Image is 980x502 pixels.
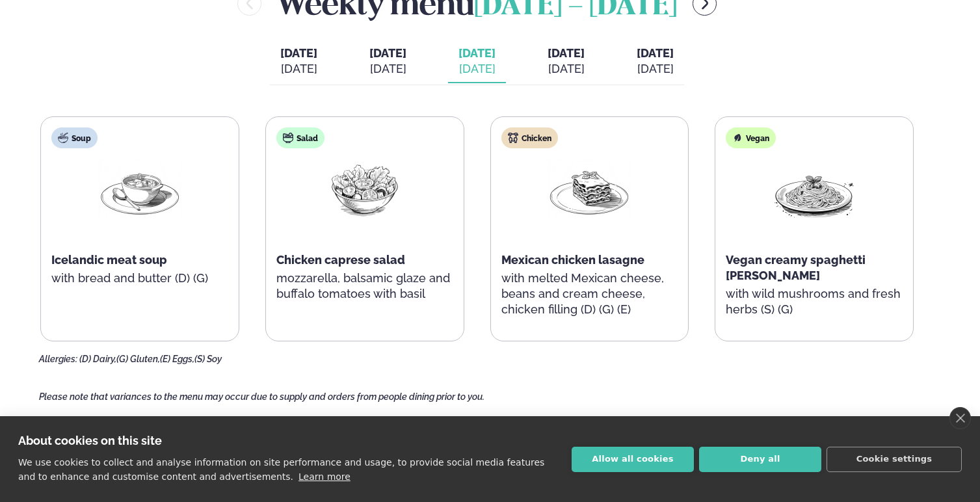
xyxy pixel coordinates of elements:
[51,127,98,148] div: Soup
[18,457,544,482] p: We use cookies to collect and analyse information on site performance and usage, to provide socia...
[276,253,405,267] span: Chicken caprese salad
[160,354,194,364] span: (E) Eggs,
[39,354,77,364] span: Allergies:
[827,447,962,472] button: Cookie settings
[369,61,406,77] div: [DATE]
[39,391,484,402] span: Please note that variances to the menu may occur due to supply and orders from people dining prio...
[726,286,903,317] p: with wild mushrooms and fresh herbs (S) (G)
[18,434,162,447] strong: About cookies on this site
[458,61,496,77] div: [DATE]
[448,40,506,83] button: [DATE] [DATE]
[726,127,776,148] div: Vegan
[283,133,293,143] img: salad.svg
[276,127,324,148] div: Salad
[298,471,351,482] a: Learn more
[548,159,631,219] img: Lasagna.png
[949,407,971,429] a: close
[276,271,453,302] p: mozzarella, balsamic glaze and buffalo tomatoes with basil
[51,253,167,267] span: Icelandic meat soup
[726,253,866,282] span: Vegan creamy spaghetti [PERSON_NAME]
[369,46,406,61] span: [DATE]
[79,354,116,364] span: (D) Dairy,
[699,447,821,472] button: Deny all
[359,40,417,83] button: [DATE] [DATE]
[537,40,595,83] button: [DATE] [DATE]
[458,46,496,60] span: [DATE]
[508,133,518,143] img: chicken.svg
[626,40,684,83] button: [DATE] [DATE]
[637,61,674,77] div: [DATE]
[323,159,406,219] img: Salad.png
[501,127,558,148] div: Chicken
[194,354,222,364] span: (S) Soy
[58,133,68,143] img: soup.svg
[51,271,228,286] p: with bread and butter (D) (G)
[732,133,743,143] img: Vegan.svg
[637,46,674,60] span: [DATE]
[280,46,317,60] span: [DATE]
[501,253,644,267] span: Mexican chicken lasagne
[116,354,160,364] span: (G) Gluten,
[572,447,694,472] button: Allow all cookies
[501,271,678,317] p: with melted Mexican cheese, beans and cream cheese, chicken filling (D) (G) (E)
[98,159,181,219] img: Soup.png
[548,46,585,60] span: [DATE]
[280,61,317,77] div: [DATE]
[773,159,856,219] img: Spagetti.png
[548,61,585,77] div: [DATE]
[270,40,328,83] button: [DATE] [DATE]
